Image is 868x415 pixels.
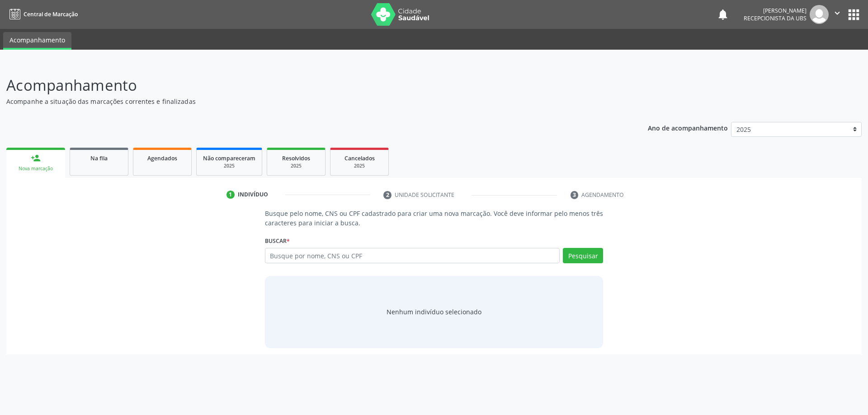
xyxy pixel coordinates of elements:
span: Na fila [90,154,108,162]
button:  [829,5,846,24]
span: Cancelados [344,154,375,162]
div: Nova marcação [13,165,59,172]
label: Buscar [265,234,290,248]
i:  [832,8,842,18]
button: Pesquisar [563,248,603,263]
p: Acompanhe a situação das marcações correntes e finalizadas [6,97,605,106]
span: Central de Marcação [24,10,78,18]
p: Ano de acompanhamento [648,122,728,133]
img: img [810,5,829,24]
p: Acompanhamento [6,74,605,97]
a: Acompanhamento [3,32,71,50]
button: notifications [717,8,729,21]
button: apps [846,7,862,23]
div: 2025 [274,163,319,169]
input: Busque por nome, CNS ou CPF [265,248,560,263]
p: Busque pelo nome, CNS ou CPF cadastrado para criar uma nova marcação. Você deve informar pelo men... [265,209,604,228]
div: Indivíduo [238,191,268,199]
a: Central de Marcação [6,7,78,22]
span: Resolvidos [282,154,310,162]
span: Não compareceram [203,154,255,162]
div: 1 [226,191,235,199]
div: 2025 [337,163,382,169]
div: 2025 [203,163,255,169]
div: Nenhum indivíduo selecionado [387,307,481,317]
div: person_add [31,153,41,163]
span: Recepcionista da UBS [744,14,807,22]
span: Agendados [147,154,177,162]
div: [PERSON_NAME] [744,7,807,14]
